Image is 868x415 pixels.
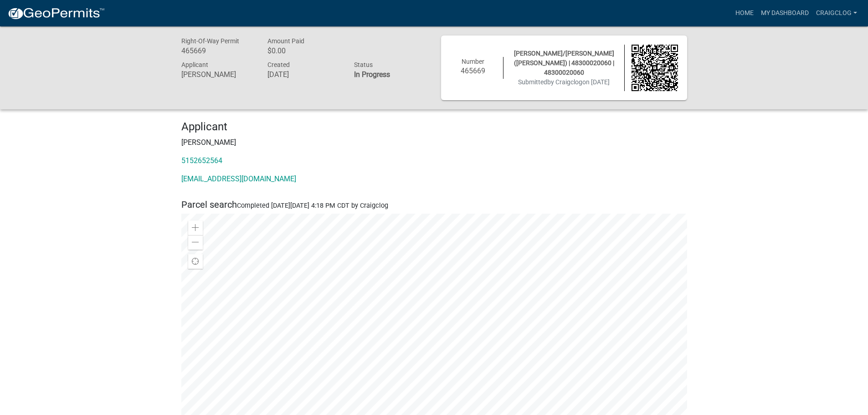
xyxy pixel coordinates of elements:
a: Home [732,5,757,22]
p: [PERSON_NAME] [181,137,687,148]
span: Right-Of-Way Permit [181,37,239,45]
strong: In Progress [354,70,390,79]
span: [PERSON_NAME]/[PERSON_NAME] ([PERSON_NAME]) | 48300020060 | 48300020060 [514,50,614,76]
h4: Applicant [181,120,687,133]
span: Status [354,61,373,68]
h6: $0.00 [267,46,340,55]
a: [EMAIL_ADDRESS][DOMAIN_NAME] [181,174,296,183]
h5: Parcel search [181,199,687,210]
span: Amount Paid [267,37,304,45]
a: My Dashboard [757,5,812,22]
span: Submitted on [DATE] [518,78,610,86]
a: Craigclog [812,5,861,22]
span: Completed [DATE][DATE] 4:18 PM CDT by Craigclog [237,202,388,210]
a: 5152652564 [181,156,222,165]
span: Applicant [181,61,208,68]
span: Created [267,61,290,68]
h6: [PERSON_NAME] [181,70,254,79]
h6: 465669 [181,46,254,55]
div: Zoom out [188,235,203,250]
div: Find my location [188,254,203,269]
img: QR code [632,45,678,91]
span: Number [462,58,484,65]
span: by Craigclog [547,78,582,86]
div: Zoom in [188,220,203,235]
h6: [DATE] [267,70,340,79]
h6: 465669 [450,67,497,75]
